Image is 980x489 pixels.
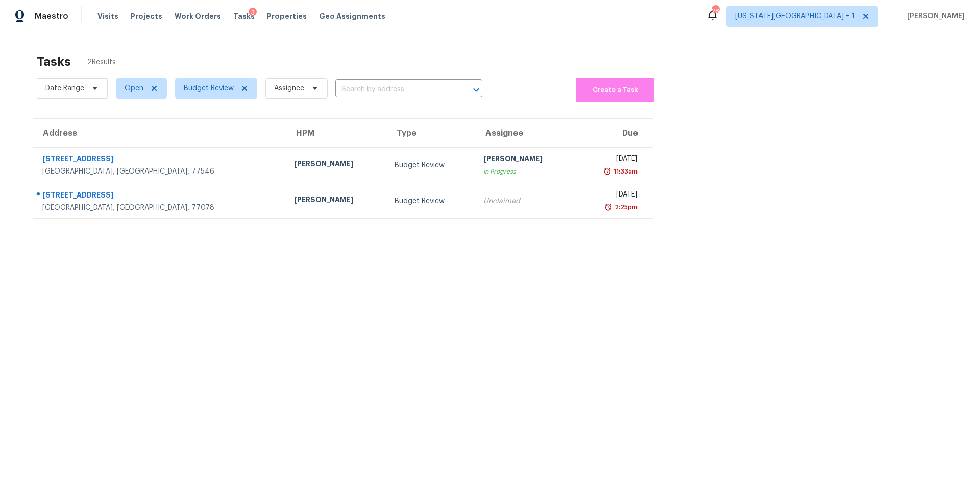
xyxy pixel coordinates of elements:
span: Projects [131,11,162,21]
button: Create a Task [576,78,654,102]
img: Overdue Alarm Icon [604,202,612,212]
th: HPM [286,119,386,148]
span: Visits [97,11,118,21]
th: Assignee [475,119,576,148]
div: [PERSON_NAME] [483,154,568,166]
span: Maestro [35,11,68,21]
div: [GEOGRAPHIC_DATA], [GEOGRAPHIC_DATA], 77078 [42,203,278,213]
div: [STREET_ADDRESS] [42,190,278,203]
span: Budget Review [184,83,234,93]
span: [US_STATE][GEOGRAPHIC_DATA] + 1 [735,11,855,21]
img: Overdue Alarm Icon [603,166,611,177]
span: Open [125,83,143,93]
th: Address [33,119,286,148]
div: [DATE] [584,189,638,202]
div: Budget Review [395,160,467,170]
input: Search by address [335,82,454,97]
span: Assignee [274,83,304,93]
span: Work Orders [175,11,221,21]
div: [STREET_ADDRESS] [42,154,278,166]
span: Tasks [233,13,255,20]
span: Properties [267,11,307,21]
th: Type [386,119,475,148]
span: Date Range [45,83,84,93]
div: 2:25pm [612,202,638,212]
div: [PERSON_NAME] [294,159,378,172]
span: 2 Results [87,57,116,67]
h2: Tasks [37,57,71,67]
div: In Progress [483,166,568,177]
div: 3 [249,8,257,18]
div: 28 [712,6,719,16]
th: Due [576,119,653,148]
div: Unclaimed [483,196,568,206]
span: [PERSON_NAME] [903,11,965,21]
span: Create a Task [581,84,649,96]
span: Geo Assignments [319,11,385,21]
div: Budget Review [395,196,467,206]
div: 11:33am [611,166,638,177]
div: [DATE] [584,154,638,166]
div: [PERSON_NAME] [294,194,378,207]
button: Open [469,83,483,97]
div: [GEOGRAPHIC_DATA], [GEOGRAPHIC_DATA], 77546 [42,166,278,177]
